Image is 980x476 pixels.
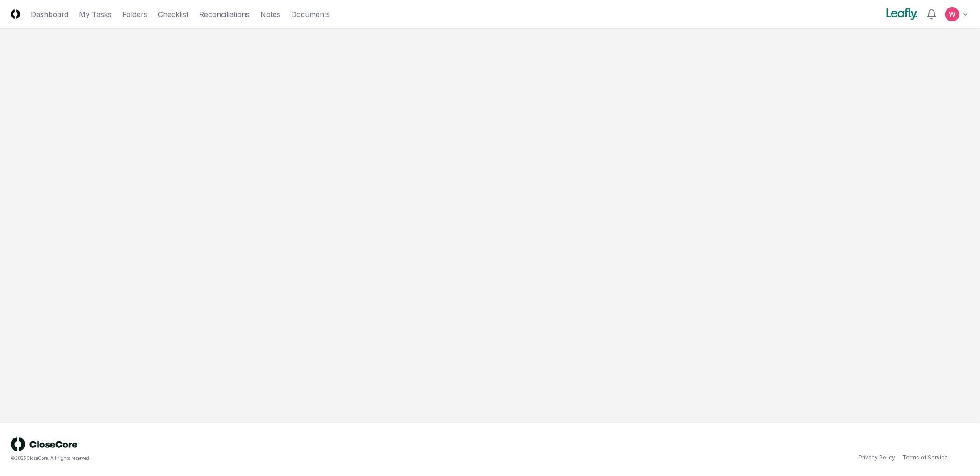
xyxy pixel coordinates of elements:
a: Folders [122,9,147,20]
img: Leafly logo [884,7,919,21]
img: logo [11,437,78,451]
a: Notes [260,9,280,20]
a: Dashboard [31,9,68,20]
a: Reconciliations [199,9,250,20]
a: Checklist [158,9,188,20]
a: My Tasks [79,9,112,20]
a: Documents [291,9,330,20]
a: Privacy Policy [859,454,895,462]
a: Terms of Service [902,454,948,462]
img: Logo [11,9,20,19]
img: ACg8ocIceHSWyQfagGvDoxhDyw_3B2kX-HJcUhl_gb0t8GGG-Ydwuw=s96-c [945,7,959,21]
div: © 2025 CloseCore. All rights reserved. [11,455,490,462]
